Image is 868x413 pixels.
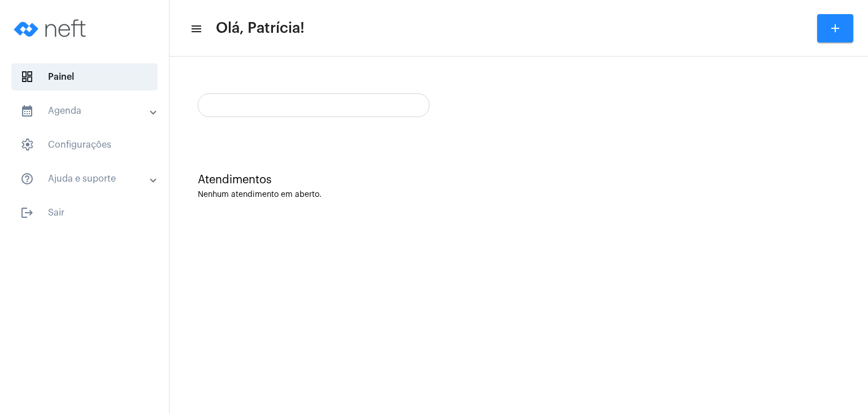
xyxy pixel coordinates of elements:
img: logo-neft-novo-2.png [9,6,94,51]
mat-panel-title: Ajuda e suporte [20,172,151,186]
mat-icon: add [828,21,842,35]
span: sidenav icon [20,138,34,152]
div: Atendimentos [198,174,840,186]
div: Nenhum atendimento em aberto. [198,191,840,199]
span: Painel [11,63,158,91]
span: Sair [11,199,158,226]
span: Olá, Patrícia! [216,19,305,37]
mat-icon: sidenav icon [20,104,34,118]
mat-icon: sidenav icon [20,172,34,186]
mat-expansion-panel-header: sidenav iconAjuda e suporte [7,165,169,192]
mat-icon: sidenav icon [20,206,34,220]
span: Configurações [11,131,158,158]
span: sidenav icon [20,70,34,84]
mat-expansion-panel-header: sidenav iconAgenda [7,97,169,124]
mat-icon: sidenav icon [190,22,201,36]
mat-panel-title: Agenda [20,104,151,118]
